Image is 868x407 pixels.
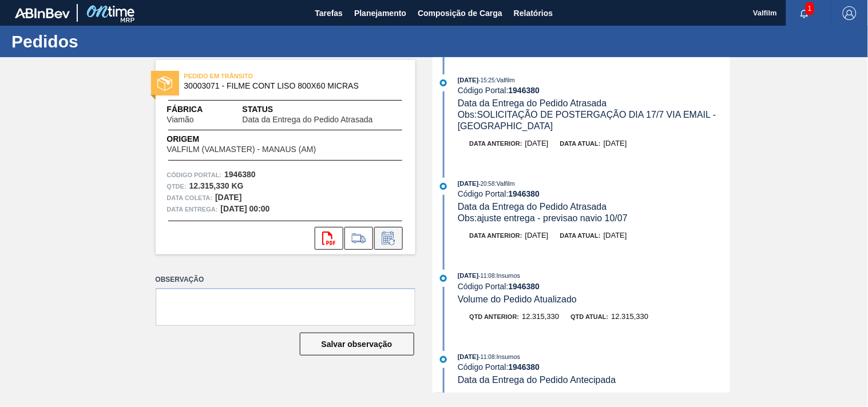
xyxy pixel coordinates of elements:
strong: 1946380 [509,362,540,372]
span: [DATE] [458,272,478,279]
span: [DATE] [525,139,549,147]
span: Tarefas [315,6,343,20]
strong: 12.315,330 KG [189,181,244,190]
span: Fábrica [167,103,230,115]
span: Relatórios [514,6,553,20]
strong: 1946380 [509,189,540,198]
strong: [DATE] 00:00 [221,204,270,213]
span: Código Portal: [167,169,222,181]
span: : Insumos [495,353,521,360]
span: Obs: SOLICITAÇÃO DE POSTERGAÇÃO DIA 17/7 VIA EMAIL - [GEOGRAPHIC_DATA] [458,110,719,131]
img: atual [440,79,447,86]
img: atual [440,275,447,282]
span: 12.315,330 [612,312,649,321]
span: Origem [167,133,349,145]
span: Data atual: [560,140,601,147]
span: [DATE] [604,231,627,240]
span: Data entrega: [167,203,218,215]
img: status [157,76,172,91]
span: Qtd atual: [571,313,609,320]
img: TNhmsLtSVTkK8tSr43FrP2fwEKptu5GPRR3wAAAABJRU5ErkJggg== [15,8,70,18]
span: [DATE] [525,231,549,240]
h1: Pedidos [11,35,215,48]
div: Informar alteração no pedido [374,227,403,250]
span: Status [243,103,404,115]
span: VALFILM (VALMASTER) - MANAUS (AM) [167,145,316,154]
span: - 15:25 [479,77,495,83]
img: atual [440,183,447,190]
span: 1 [806,2,814,15]
span: Volume do Pedido Atualizado [458,294,577,304]
label: Observação [156,272,415,288]
span: Data da Entrega do Pedido Atrasada [458,98,607,108]
span: Data atual: [560,232,601,239]
strong: 1946380 [224,170,256,179]
span: Data da Entrega do Pedido Antecipada [458,375,616,385]
strong: [DATE] [215,193,241,202]
div: Código Portal: [458,86,730,95]
span: Data coleta: [167,192,213,203]
span: Data da Entrega do Pedido Atrasada [458,202,607,212]
span: [DATE] [458,77,478,83]
img: atual [440,356,447,363]
span: Obs: ajuste entrega - previsao navio 10/07 [458,213,628,223]
span: - 20:58 [479,181,495,187]
span: PEDIDO EM TRÂNSITO [184,70,344,82]
span: : Insumos [495,272,521,279]
strong: 1946380 [509,86,540,95]
span: Data anterior: [470,140,522,147]
span: [DATE] [458,353,478,360]
div: Código Portal: [458,362,730,372]
div: Código Portal: [458,282,730,291]
span: : Valfilm [495,180,515,187]
span: Viamão [167,115,194,124]
span: 12.315,330 [522,312,559,321]
span: Data inválida [525,393,568,401]
span: Composição de Carga [418,6,502,20]
button: Salvar observação [300,333,414,356]
span: - 11:08 [479,354,495,360]
span: Qtde : [167,181,187,192]
span: [DATE] [623,393,647,401]
span: Planejamento [354,6,406,20]
span: Data anterior: [470,232,522,239]
div: Código Portal: [458,189,730,198]
span: : Valfilm [495,77,515,83]
span: - 11:08 [479,273,495,279]
span: [DATE] [604,139,627,147]
span: 30003071 - FILME CONT LISO 800X60 MICRAS [184,82,392,90]
div: Ir para Composição de Carga [344,227,373,250]
span: [DATE] [458,180,478,187]
button: Notificações [786,5,823,21]
div: Abrir arquivo PDF [315,227,343,250]
strong: 1946380 [509,282,540,291]
span: Data da Entrega do Pedido Atrasada [243,115,373,124]
img: Logout [843,6,857,20]
span: Qtd anterior: [470,313,520,320]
